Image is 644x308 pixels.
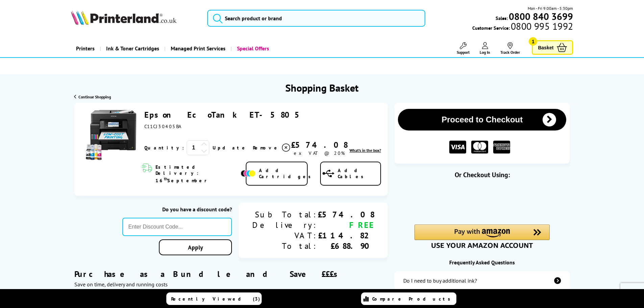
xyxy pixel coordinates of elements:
[241,170,256,177] img: Add Cartridges
[318,241,374,251] div: £688.90
[207,10,425,27] input: Search product or brand
[74,94,111,99] a: Continue Shopping
[285,81,359,94] h1: Shopping Basket
[252,209,318,220] div: Sub Total:
[532,40,573,55] a: Basket 1
[509,10,573,23] b: 0800 840 3699
[414,190,550,213] iframe: PayPal
[496,15,508,21] span: Sales:
[122,206,232,213] div: Do you have a discount code?
[156,164,239,184] span: Estimated Delivery: 16 September
[528,5,573,11] span: Mon - Fri 9:00am - 5:30pm
[122,218,232,236] input: Enter Discount Code...
[372,296,454,302] span: Compare Products
[457,50,470,55] span: Support
[350,148,381,153] a: lnk_inthebox
[259,167,314,180] span: Add Cartridges
[318,230,374,241] div: £114.82
[538,43,553,52] span: Basket
[529,37,537,46] span: 1
[213,145,247,151] a: Update
[350,148,381,153] span: What's in the box?
[395,259,570,266] div: Frequently Asked Questions
[252,230,318,241] div: VAT:
[398,109,566,131] button: Proceed to Checkout
[510,23,573,29] span: 0800 995 1992
[395,170,570,179] div: Or Checkout Using:
[480,50,490,55] span: Log In
[71,10,176,25] img: Printerland Logo
[318,209,374,220] div: £574.08
[78,94,111,99] span: Continue Shopping
[144,123,181,129] span: C11CJ30405BA
[493,141,510,154] img: American Express
[252,220,318,230] div: Delivery:
[166,292,262,305] a: Recently Viewed (3)
[164,40,231,57] a: Managed Print Services
[100,40,164,57] a: Ink & Toner Cartridges
[231,40,274,57] a: Special Offers
[86,110,136,160] img: Epson EcoTank ET-5805
[500,42,520,55] a: Track Order
[291,140,348,150] div: £574.08
[395,271,570,290] a: additional-ink
[253,143,291,153] a: Delete item from your basket
[361,292,456,305] a: Compare Products
[472,23,573,31] span: Customer Service:
[449,141,466,154] img: VISA
[403,277,477,284] div: Do I need to buy additional ink?
[338,167,380,180] span: Add Cables
[159,239,232,255] a: Apply
[294,150,345,156] span: ex VAT @ 20%
[144,145,184,151] span: Quantity:
[508,13,573,20] a: 0800 840 3699
[106,40,159,57] span: Ink & Toner Cartridges
[74,259,388,288] div: Purchase as a Bundle and Save £££s
[480,42,490,55] a: Log In
[471,141,488,154] img: MASTER CARD
[253,145,280,151] span: Remove
[414,224,550,248] div: Amazon Pay - Use your Amazon account
[74,281,388,288] div: Save on time, delivery and running costs
[171,296,260,302] span: Recently Viewed (3)
[457,42,470,55] a: Support
[71,40,100,57] a: Printers
[318,220,374,230] div: FREE
[144,110,305,120] a: Epson EcoTank ET-5805
[71,10,199,26] a: Printerland Logo
[252,241,318,251] div: Total:
[164,176,167,181] sup: th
